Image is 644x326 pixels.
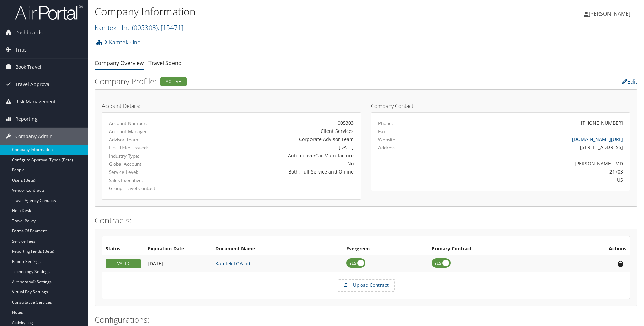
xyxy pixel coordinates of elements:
label: Website: [378,136,397,143]
label: Advisor Team: [109,136,184,143]
div: 005303 [194,119,354,126]
div: VALID [106,259,141,268]
a: Travel Spend [148,59,182,67]
div: [DATE] [194,144,354,151]
div: [STREET_ADDRESS] [442,144,623,151]
div: Both, Full Service and Online [194,168,354,175]
div: [PHONE_NUMBER] [581,119,623,126]
span: ( 005303 ) [132,23,158,32]
span: Travel Approval [15,76,51,93]
a: Kamtek LOA.pdf [215,260,252,267]
label: Upload Contract [338,280,394,291]
h4: Account Details: [102,103,361,109]
label: First Ticket Issued: [109,144,184,151]
span: Dashboards [15,24,43,41]
div: 21703 [442,168,623,175]
span: [PERSON_NAME] [589,10,630,17]
h2: Company Profile: [95,76,453,87]
div: Active [160,77,187,86]
label: Service Level: [109,169,184,176]
label: Fax: [378,128,387,135]
div: Client Services [194,127,354,135]
label: Global Account: [109,161,184,167]
span: Company Admin [15,128,53,145]
div: Automotive/Car Manufacture [194,152,354,159]
div: No [194,160,354,167]
label: Account Number: [109,120,184,127]
label: Sales Executive: [109,177,184,184]
h2: Configurations: [95,314,637,325]
th: Actions [561,243,630,255]
span: Book Travel [15,59,41,76]
span: Risk Management [15,93,56,110]
span: Reporting [15,110,38,127]
h4: Company Contact: [371,103,630,109]
th: Document Name [212,243,343,255]
div: US [442,176,623,183]
span: , [ 15471 ] [158,23,183,32]
label: Group Travel Contact: [109,185,184,192]
label: Phone: [378,120,393,127]
span: Trips [15,41,27,58]
h2: Contracts: [95,215,637,226]
th: Expiration Date [144,243,212,255]
a: Company Overview [95,59,144,67]
div: Corporate Advisor Team [194,136,354,143]
a: Kamtek - Inc [104,36,140,49]
div: Add/Edit Date [148,261,209,267]
img: airportal-logo.png [15,4,83,20]
a: [DOMAIN_NAME][URL] [572,136,623,142]
label: Industry Type: [109,152,184,159]
label: Account Manager: [109,128,184,135]
th: Evergreen [343,243,428,255]
i: Remove Contract [615,260,626,267]
th: Primary Contract [428,243,561,255]
label: Address: [378,144,397,151]
a: [PERSON_NAME] [584,3,637,24]
a: Edit [622,78,637,85]
h1: Company Information [95,4,456,19]
span: [DATE] [148,260,163,267]
div: [PERSON_NAME], MD [442,160,623,167]
a: Kamtek - Inc [95,23,183,32]
th: Status [102,243,144,255]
